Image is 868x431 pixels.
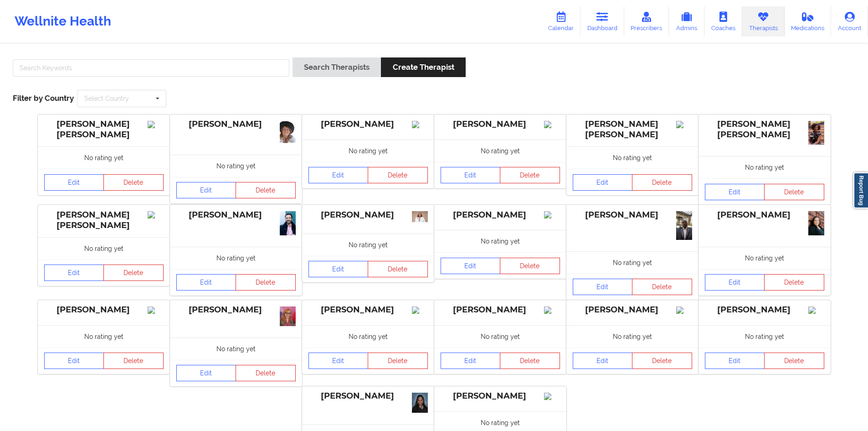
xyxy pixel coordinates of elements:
a: Edit [44,265,104,281]
div: [PERSON_NAME] [PERSON_NAME] [44,119,164,140]
div: [PERSON_NAME] [573,210,692,220]
div: No rating yet [170,247,302,269]
div: Select Country [84,95,129,102]
img: Image%2Fplaceholer-image.png [412,306,428,314]
div: [PERSON_NAME] [441,119,560,130]
a: Edit [176,274,236,291]
a: Therapists [742,6,785,36]
div: [PERSON_NAME] [176,119,296,130]
img: Image%2Fplaceholer-image.png [148,306,164,314]
a: Account [831,6,868,36]
a: Edit [44,174,104,191]
img: Image%2Fplaceholer-image.png [676,121,692,128]
button: Delete [500,167,560,183]
div: [PERSON_NAME] [441,305,560,315]
img: Image%2Fplaceholer-image.png [544,393,560,400]
a: Edit [441,353,501,369]
div: No rating yet [38,325,170,348]
a: Edit [705,353,765,369]
a: Calendar [541,6,580,36]
div: [PERSON_NAME] [308,391,428,401]
div: No rating yet [302,325,434,348]
button: Delete [103,265,164,281]
img: 3170697c-3906-4437-ba53-a963f7241044_1000002050.jpg [808,121,824,145]
div: No rating yet [699,325,831,348]
img: Image%2Fplaceholer-image.png [544,306,560,314]
div: [PERSON_NAME] [441,210,560,220]
a: Edit [308,261,369,277]
img: Image%2Fplaceholer-image.png [148,121,164,128]
div: No rating yet [699,156,831,178]
a: Edit [705,184,765,200]
div: No rating yet [566,146,699,169]
div: [PERSON_NAME] [PERSON_NAME] [44,210,164,231]
div: No rating yet [302,234,434,256]
img: 6862f828-a471-4db2-97df-9626b95d9cdc_RWJ03827_(1).jpg [412,211,428,222]
div: [PERSON_NAME] [PERSON_NAME] [705,119,824,140]
div: [PERSON_NAME] [441,391,560,401]
div: [PERSON_NAME] [705,210,824,220]
a: Medications [785,6,832,36]
a: Edit [176,182,236,198]
button: Create Therapist [381,57,465,77]
button: Delete [236,365,296,381]
div: No rating yet [170,338,302,360]
img: 736d1928-0c43-4548-950f-5f78ce681069_1000009167.jpg [280,306,296,326]
img: 1d4329e3-7c27-4b66-a7a3-7deb015c5eb2_10-IMG_6592.jpg [808,211,824,235]
a: Edit [573,353,633,369]
div: No rating yet [699,247,831,269]
button: Delete [764,274,824,291]
div: [PERSON_NAME] [176,210,296,220]
div: No rating yet [170,155,302,177]
button: Search Therapists [293,57,381,77]
a: Edit [573,279,633,295]
button: Delete [368,167,428,183]
img: Image%2Fplaceholer-image.png [808,306,824,314]
button: Delete [764,353,824,369]
div: No rating yet [434,140,566,162]
a: Edit [308,353,369,369]
div: [PERSON_NAME] [PERSON_NAME] [573,119,692,140]
div: No rating yet [434,230,566,252]
button: Delete [632,353,692,369]
img: Image%2Fplaceholer-image.png [148,211,164,218]
button: Delete [103,174,164,191]
a: Edit [441,258,501,274]
div: No rating yet [38,237,170,260]
img: b1c200f1-121e-460c-827f-4335d16ec17e_1000076527.png [280,121,296,143]
button: Delete [764,184,824,200]
a: Coaches [704,6,742,36]
div: No rating yet [302,140,434,162]
a: Dashboard [580,6,624,36]
a: Prescribers [624,6,669,36]
div: No rating yet [434,325,566,348]
a: Edit [573,174,633,191]
button: Delete [103,353,164,369]
div: [PERSON_NAME] [308,210,428,220]
div: [PERSON_NAME] [705,305,824,315]
img: Image%2Fplaceholer-image.png [676,306,692,314]
div: [PERSON_NAME] [308,119,428,130]
button: Delete [236,182,296,198]
a: Edit [308,167,369,183]
button: Delete [500,258,560,274]
div: [PERSON_NAME] [308,305,428,315]
button: Delete [632,174,692,191]
input: Search Keywords [13,59,289,77]
a: Edit [176,365,236,381]
img: d79645c1-10b7-4fc0-ad28-d74f1e2e71a5_image.png [412,393,428,413]
span: Filter by Country [13,93,74,103]
div: No rating yet [566,251,699,274]
img: Image%2Fplaceholer-image.png [544,121,560,128]
a: Admins [669,6,704,36]
button: Delete [368,261,428,277]
img: e36cbccc-98cb-4757-b0d1-04f2ab3e38aa_466B2C95-F54D-455D-B733-DCD3041CE473.JPG [676,211,692,239]
div: No rating yet [566,325,699,348]
div: [PERSON_NAME] [176,305,296,315]
a: Edit [441,167,501,183]
a: Edit [705,274,765,291]
img: c62ffc01-112a-45f9-9656-ef8d9545bdf1__MG_0114.jpg [280,211,296,235]
div: [PERSON_NAME] [44,305,164,315]
button: Delete [236,274,296,291]
div: No rating yet [38,146,170,169]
